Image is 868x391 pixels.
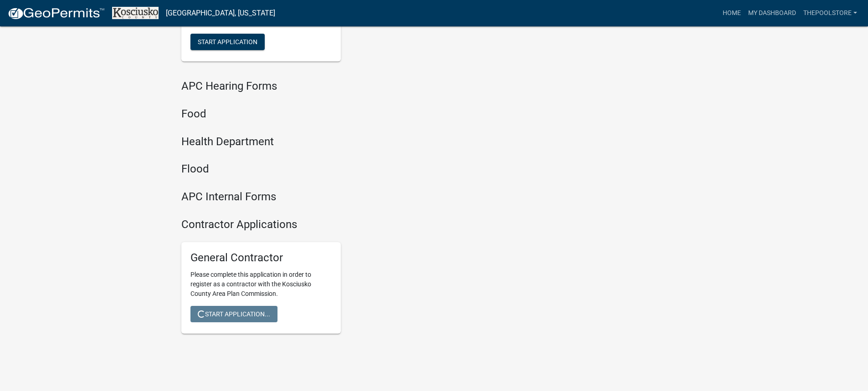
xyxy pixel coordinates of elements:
[190,270,332,299] p: Please complete this application in order to register as a contractor with the Kosciusko County A...
[800,5,861,22] a: thepoolstore
[181,162,514,176] h4: Flood
[181,107,514,121] h4: Food
[198,310,270,317] span: Start Application...
[181,190,514,203] h4: APC Internal Forms
[166,5,275,21] a: [GEOGRAPHIC_DATA], [US_STATE]
[190,306,277,322] button: Start Application...
[181,80,514,93] h4: APC Hearing Forms
[190,34,265,50] button: Start Application
[190,251,332,264] h5: General Contractor
[181,218,514,231] h4: Contractor Applications
[745,5,800,22] a: My Dashboard
[112,7,159,19] img: Kosciusko County, Indiana
[181,218,514,341] wm-workflow-list-section: Contractor Applications
[181,135,514,148] h4: Health Department
[198,38,257,46] span: Start Application
[719,5,745,22] a: Home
